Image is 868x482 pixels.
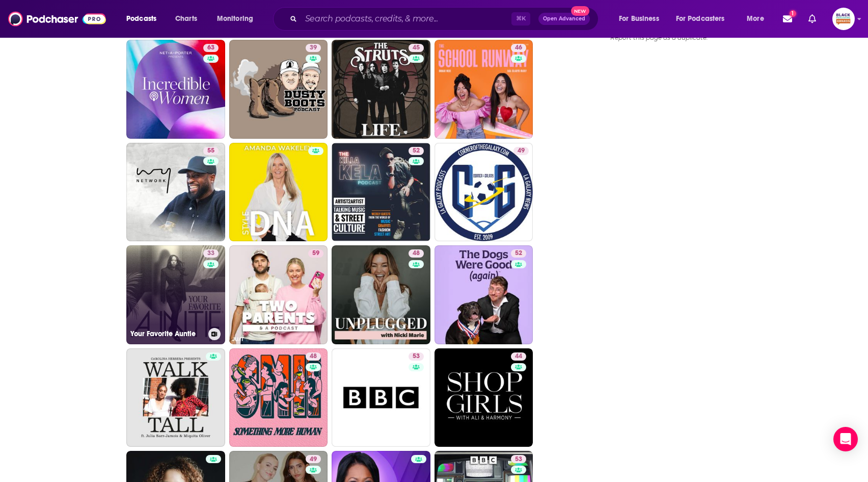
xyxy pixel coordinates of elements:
button: open menu [612,11,672,27]
span: 63 [207,43,214,53]
a: 45 [409,44,424,52]
a: 48 [229,348,328,447]
span: For Business [619,12,659,26]
span: 52 [413,146,420,156]
span: Charts [175,12,197,26]
button: open menu [210,11,266,27]
button: open menu [669,11,740,27]
span: 48 [310,351,317,362]
a: Show notifications dropdown [804,10,820,28]
span: 39 [310,43,317,53]
a: 63 [126,40,225,139]
a: 53 [511,455,526,463]
a: 39 [306,44,321,52]
span: New [571,6,589,16]
span: 49 [518,146,525,156]
span: Monitoring [217,12,253,26]
span: Podcasts [126,12,156,26]
a: 49 [435,143,533,242]
span: 59 [312,248,319,259]
span: 53 [413,351,420,362]
a: 49 [306,455,321,463]
a: 48 [332,245,430,344]
button: open menu [119,11,170,27]
a: Charts [169,11,203,27]
a: 63 [203,44,219,52]
span: 1 [790,10,796,17]
a: 52 [435,245,533,344]
div: Search podcasts, credits, & more... [283,7,608,31]
h3: Your Favorite Auntie [130,329,204,338]
span: 48 [413,248,420,259]
a: 33 [203,249,219,258]
a: 55 [126,143,225,242]
a: 52 [409,147,424,155]
a: 48 [306,352,321,361]
div: Report this page as a duplicate. [583,34,736,42]
a: 46 [435,40,533,139]
a: 52 [511,249,526,258]
a: 53 [332,348,430,447]
span: 53 [515,454,522,465]
a: 49 [513,147,529,155]
a: 39 [229,40,328,139]
button: Open AdvancedNew [538,13,590,25]
span: 52 [515,248,522,259]
img: Podchaser - Follow, Share and Rate Podcasts [8,9,106,29]
a: 44 [511,352,526,361]
a: 59 [308,249,323,258]
a: 45 [332,40,430,139]
span: 44 [515,351,522,362]
div: Open Intercom Messenger [833,427,858,451]
a: 44 [435,348,533,447]
a: 52 [332,143,430,242]
span: ⌘ K [511,12,530,26]
a: 33Your Favorite Auntie [126,245,225,344]
input: Search podcasts, credits, & more... [301,11,511,27]
span: Open Advanced [543,16,585,21]
a: 48 [409,249,424,258]
a: 46 [511,44,526,52]
span: 45 [413,43,420,53]
a: Show notifications dropdown [779,10,796,28]
span: 33 [207,248,214,259]
img: User Profile [832,8,855,30]
a: 55 [203,147,219,155]
a: 59 [229,245,328,344]
span: 55 [207,146,214,156]
button: Show profile menu [832,8,855,30]
span: More [747,12,764,26]
a: 53 [409,352,424,361]
button: open menu [740,11,777,27]
span: Logged in as blackpodcastingawards [832,8,855,30]
span: 49 [310,454,317,465]
span: For Podcasters [676,12,725,26]
span: 46 [515,43,522,53]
